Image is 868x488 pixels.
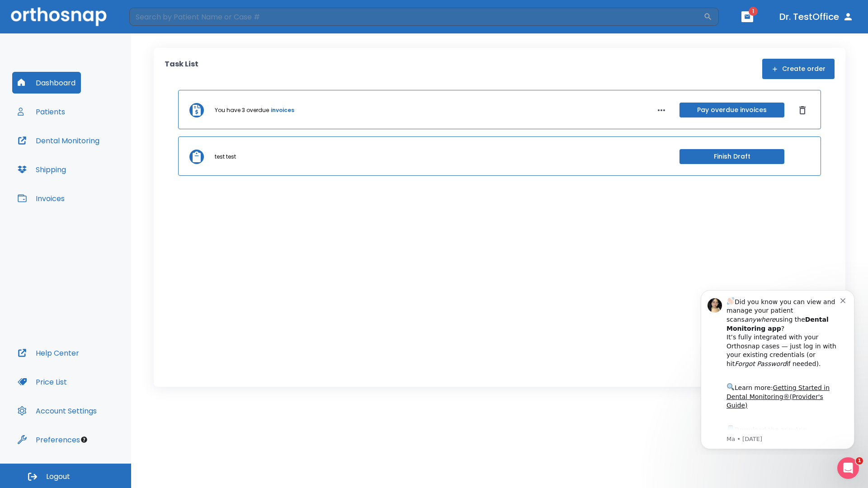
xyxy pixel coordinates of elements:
[12,130,105,151] button: Dental Monitoring
[762,59,835,79] button: Create order
[12,188,70,209] button: Invoices
[39,144,120,160] a: App Store
[12,101,71,122] button: Patients
[165,59,198,79] p: Task List
[749,7,758,16] span: 1
[856,457,863,465] span: 1
[39,142,153,188] div: Download the app: | ​ Let us know if you need help getting started!
[11,7,107,26] img: Orthosnap
[837,457,859,479] iframe: Intercom live chat
[795,103,810,117] button: Dismiss
[271,106,294,114] a: invoices
[39,153,153,161] p: Message from Ma, sent 8w ago
[679,149,784,164] button: Finish Draft
[153,14,160,21] button: Dismiss notification
[12,371,72,393] button: Price List
[679,103,784,117] button: Pay overdue invoices
[46,472,70,482] span: Logout
[12,400,102,422] button: Account Settings
[80,436,88,444] div: Tooltip anchor
[215,153,236,161] p: test test
[12,159,71,180] button: Shipping
[215,106,269,114] p: You have 3 overdue
[776,9,857,25] button: Dr. TestOffice
[12,72,81,94] button: Dashboard
[12,342,85,364] button: Help Center
[687,282,868,455] iframe: Intercom notifications message
[129,8,703,26] input: Search by Patient Name or Case #
[12,429,85,450] button: Preferences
